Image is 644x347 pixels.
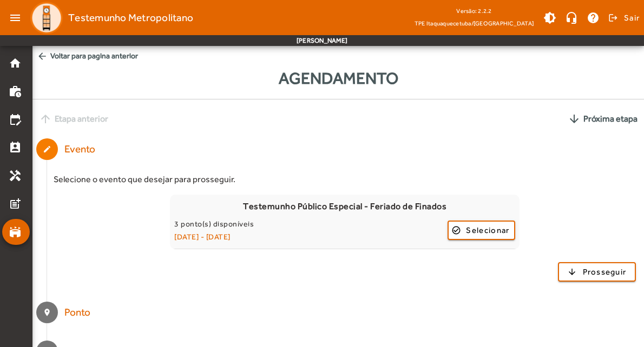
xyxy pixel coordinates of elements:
small: [DATE] - [DATE] [174,230,448,243]
mat-icon: perm_contact_calendar [9,141,22,154]
div: Testemunho Público Especial - Feriado de Finados [174,200,515,213]
small: 3 ponto(s) disponíveis [174,219,254,228]
mat-icon: home [9,57,22,70]
span: Prosseguir [583,266,627,278]
mat-icon: create [43,145,51,154]
span: Testemunho Metropolitano [68,9,193,26]
mat-icon: work_history [9,85,22,98]
mat-icon: arrow_back [37,51,48,62]
button: Selecionar [448,221,515,240]
span: Selecionar [466,224,509,237]
mat-icon: menu [4,7,26,29]
div: Selecione o evento que desejar para prosseguir. [54,173,636,186]
div: Evento [64,142,95,157]
span: Voltar para pagina anterior [32,46,644,66]
button: Prosseguir [558,262,636,282]
img: Logo TPE [30,2,63,34]
span: Próxima etapa [583,112,638,125]
span: Sair [624,9,640,26]
div: Ponto [64,305,91,321]
mat-icon: location_on [43,308,51,317]
mat-icon: edit_calendar [9,113,22,126]
span: TPE Itaquaquecetuba/[GEOGRAPHIC_DATA] [415,18,534,29]
button: Sair [607,10,640,26]
div: Versão: 2.2.2 [415,4,534,18]
mat-icon: post_add [9,197,22,210]
span: Agendamento [32,66,644,90]
mat-icon: arrow_downward [568,112,581,125]
mat-icon: handyman [9,169,22,182]
mat-icon: stadium [9,225,22,238]
a: Testemunho Metropolitano [26,2,193,34]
